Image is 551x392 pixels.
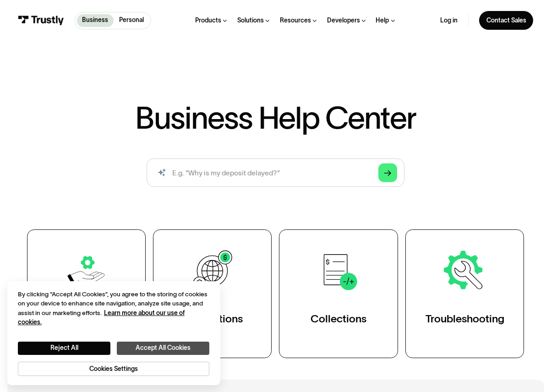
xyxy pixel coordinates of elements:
p: Business [82,16,108,25]
div: Solutions [237,16,264,25]
div: Contact Sales [486,16,526,25]
a: Transactions [153,229,272,358]
button: Accept All Cookies [117,342,210,355]
a: Log in [440,16,458,25]
div: Help [376,16,389,25]
p: Personal [119,16,144,25]
form: Search [147,158,404,187]
div: Resources [280,16,311,25]
img: Trustly Logo [18,16,64,25]
a: More information about your privacy, opens in a new tab [18,310,185,326]
input: search [147,158,404,187]
a: Business [77,14,114,27]
div: Collections [311,312,366,326]
a: Troubleshooting [405,229,524,358]
button: Reject All [18,342,111,355]
a: Contact Sales [479,11,533,30]
div: Privacy [18,290,210,376]
div: Products [195,16,221,25]
h1: Business Help Center [135,103,416,134]
button: Cookies Settings [18,362,210,376]
a: Personal [114,14,149,27]
div: Developers [327,16,360,25]
a: Collections [279,229,398,358]
div: Cookie banner [7,281,220,385]
div: By clicking “Accept All Cookies”, you agree to the storing of cookies on your device to enhance s... [18,290,210,327]
div: Troubleshooting [426,312,504,326]
a: Merchant Portal Support [27,229,146,358]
